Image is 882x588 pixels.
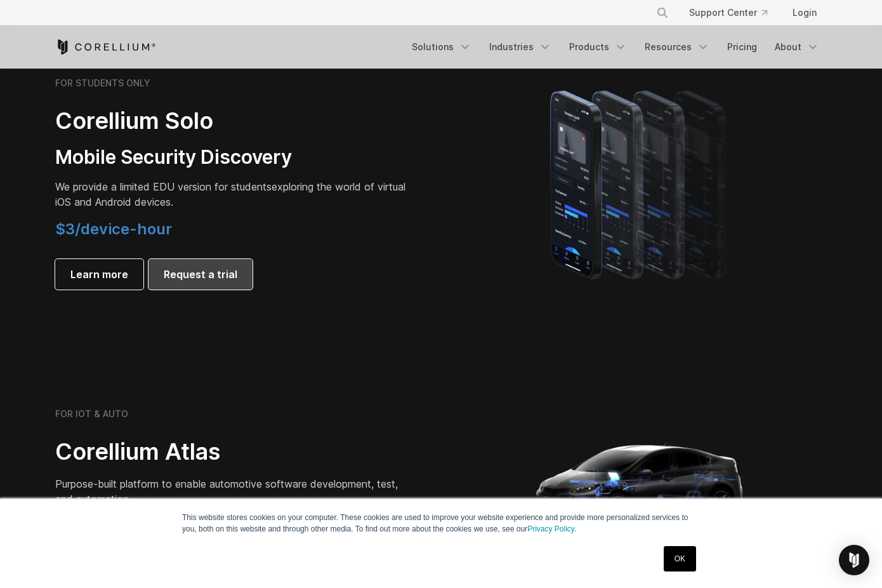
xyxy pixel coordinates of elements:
a: Support Center [679,1,777,24]
a: Privacy Policy. [527,525,576,533]
div: Open Intercom Messenger [839,545,869,575]
a: Pricing [720,36,765,58]
h6: FOR IOT & AUTO [55,408,128,420]
div: Navigation Menu [404,36,827,58]
a: Resources [637,36,717,58]
a: Products [562,36,635,58]
span: Learn more [70,267,128,282]
a: Industries [482,36,559,58]
h3: Mobile Security Discovery [55,145,411,170]
button: Search [651,1,674,24]
a: OK [664,546,696,571]
p: exploring the world of virtual iOS and Android devices. [55,179,411,210]
img: A lineup of four iPhone models becoming more gradient and blurred [525,72,756,295]
span: Request a trial [164,267,237,282]
span: $3/device-hour [55,220,172,238]
a: Learn more [55,259,143,290]
h6: FOR STUDENTS ONLY [55,77,150,89]
a: About [767,36,827,58]
h2: Corellium Solo [55,107,411,135]
a: Corellium Home [55,39,156,55]
a: Solutions [404,36,479,58]
a: Login [782,1,827,24]
a: Request a trial [148,259,253,290]
h2: Corellium Atlas [55,438,411,466]
div: Navigation Menu [641,1,827,24]
p: This website stores cookies on your computer. These cookies are used to improve your website expe... [182,512,700,535]
span: Purpose-built platform to enable automotive software development, test, and automation. [55,478,398,505]
span: We provide a limited EDU version for students [55,180,272,193]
